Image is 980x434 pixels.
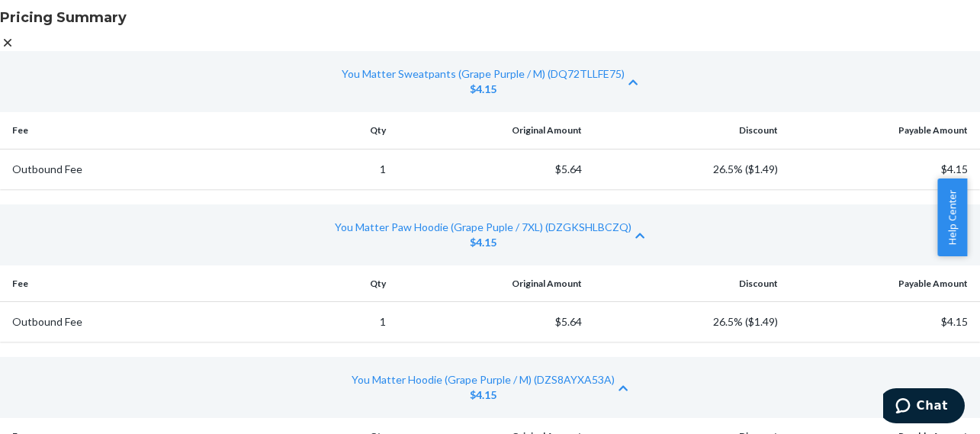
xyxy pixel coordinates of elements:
[294,112,393,149] th: Qty
[588,302,784,342] td: 26.5% ( $1.49 )
[294,302,393,342] td: 1
[335,220,631,233] a: You Matter Paw Hoodie (Grape Puple / 7XL) (DZGKSHLBCZQ)
[352,387,615,403] div: $4.15
[342,82,625,97] div: $4.15
[392,149,588,189] td: $5.64
[392,302,588,342] td: $5.64
[784,302,980,342] td: $4.15
[784,149,980,189] td: $4.15
[294,149,393,189] td: 1
[352,373,615,386] a: You Matter Hoodie (Grape Purple / M) (DZS8AYXA53A)
[335,235,631,250] div: $4.15
[392,112,588,149] th: Original Amount
[588,149,784,189] td: 26.5% ( $1.49 )
[784,112,980,149] th: Payable Amount
[588,112,784,149] th: Discount
[342,67,625,80] a: You Matter Sweatpants (Grape Purple / M) (DQ72TLLFE75)
[392,265,588,302] th: Original Amount
[34,11,65,24] span: Chat
[784,265,980,302] th: Payable Amount
[588,265,784,302] th: Discount
[294,265,393,302] th: Qty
